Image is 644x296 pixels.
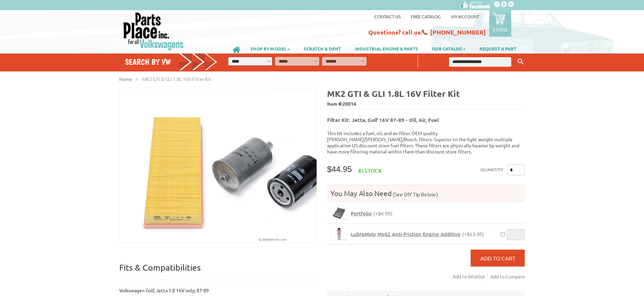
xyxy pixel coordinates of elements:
span: 20014 [343,101,356,107]
label: Quantity [480,165,503,175]
img: MK2 GTI & GLI 1.8L 16V Filter Kit [120,88,317,242]
a: Contact us [374,14,401,19]
img: Portfolio [331,207,347,219]
span: LubroMoly MoS2 Anti-Friction Engine Additive [351,231,461,237]
a: INDUSTRIAL ENGINE & PARTS [348,43,425,54]
button: Add to Cart [471,250,525,267]
span: In stock [358,167,382,174]
a: 0 items [489,10,511,37]
span: Add to Cart [480,255,515,261]
span: Portfolio [351,210,372,217]
a: Add to Compare [490,272,525,281]
a: My Account [451,14,479,19]
a: REQUEST A PART [473,43,523,54]
a: Portfolio(+$4.95) [351,210,392,217]
span: MK2 GTI & GLI 1.8L 16V Filter Kit [142,76,212,82]
p: Volkswagen Golf, Jetta 1.8 16V only; 87-89 [119,287,317,294]
p: Fits & Compatibilities [119,262,317,280]
a: LubroMoly MoS2 Anti-Friction Engine Additive(+$13.95) [351,231,484,237]
span: Item #: [327,99,525,109]
img: Parts Place Inc! [123,12,184,51]
a: Home [119,76,132,82]
b: MK2 GTI & GLI 1.8L 16V Filter Kit [327,88,460,99]
a: SCRATCH & DENT [297,43,348,54]
p: 0 items [493,27,508,33]
a: OUR CATALOG [425,43,472,54]
a: SHOP BY MODEL [244,43,297,54]
b: Filter Kit: Jetta, Golf 16V 87-89 - Oil, Air, Fuel [327,117,439,123]
span: (See DIY Tip Below) [392,191,438,197]
h4: You May Also Need [327,189,525,198]
a: Add to Wishlist [453,272,488,281]
a: LubroMoly MoS2 Anti-Friction Engine Additive [330,227,347,240]
a: Portfolio [330,207,347,220]
img: LubroMoly MoS2 Anti-Friction Engine Additive [331,228,347,240]
button: Keyword Search [516,56,526,67]
a: Free Catalog [411,14,441,19]
span: (+$4.95) [373,211,392,216]
h4: Search by VW [125,57,218,67]
span: $44.95 [327,165,352,174]
span: (+$13.95) [462,231,484,237]
p: This kit includes a fuel, oil, and air filter. OEM quality [PERSON_NAME]/[PERSON_NAME]/Bosch, fil... [327,130,525,154]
